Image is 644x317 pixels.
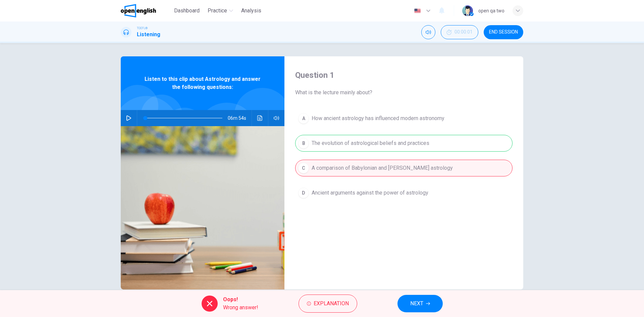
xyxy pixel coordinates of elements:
img: Profile picture [462,5,473,16]
div: Hide [441,25,478,39]
img: Listen to this clip about Astrology and answer the following questions: [121,126,284,289]
span: Wrong answer! [223,304,258,312]
div: open qa two [478,7,504,15]
div: Mute [421,25,435,39]
span: Dashboard [174,7,200,15]
h1: Listening [137,31,160,39]
span: 00:00:01 [454,30,473,35]
span: Practice [208,7,227,15]
span: What is the lecture mainly about? [295,89,513,97]
button: Analysis [238,5,264,17]
button: NEXT [397,295,443,312]
h4: Question 1 [295,70,513,81]
img: OpenEnglish logo [121,4,156,17]
span: Explanation [314,299,349,308]
span: END SESSION [489,30,518,35]
button: END SESSION [484,25,523,39]
button: 00:00:01 [441,25,478,39]
button: Click to see the audio transcription [255,110,265,126]
span: 06m 54s [228,110,252,126]
span: NEXT [410,299,423,308]
button: Dashboard [171,5,202,17]
button: Explanation [299,295,357,313]
span: TOEFL® [137,26,148,31]
span: Oops! [223,296,258,304]
a: OpenEnglish logo [121,4,171,17]
img: en [413,8,422,13]
button: Practice [205,5,236,17]
span: Analysis [241,7,261,15]
span: Listen to this clip about Astrology and answer the following questions: [143,75,263,91]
